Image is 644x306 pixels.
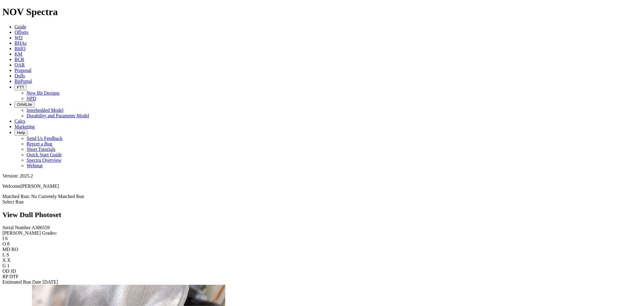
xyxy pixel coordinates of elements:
[2,236,4,241] label: I
[31,194,84,199] span: No Currently Matched Run
[14,119,25,124] a: Calcs
[2,263,6,268] label: G
[2,199,24,204] a: Select Run
[27,141,52,146] a: Report a Bug
[2,274,8,279] label: RP
[14,46,25,51] a: BitIQ
[21,184,59,189] span: [PERSON_NAME]
[14,41,27,46] a: BHAs
[2,184,642,189] p: Welcome
[14,73,25,78] a: Dulls
[27,136,62,141] a: Send Us Feedback
[14,68,31,73] a: Proposal
[14,62,25,67] a: OAR
[14,129,27,136] button: Help
[2,252,5,257] label: L
[14,51,22,57] a: KM
[14,24,26,29] a: Guide
[32,225,50,230] span: A306559
[2,258,6,263] label: X
[14,124,35,129] a: Marketing
[2,225,31,230] label: Serial Number
[14,101,34,108] button: OrbitLite
[27,108,63,113] a: Interbedded Model
[27,147,56,152] a: Short Tutorials
[7,258,11,263] span: X
[27,152,62,157] a: Quick Start Guide
[11,269,16,274] span: JD
[2,6,642,18] h1: NOV Spectra
[2,194,30,199] span: Matched Run:
[14,30,28,35] a: Offsets
[6,252,9,257] span: S
[2,279,41,285] label: Estimated Run Date
[14,57,24,62] a: BCR
[14,79,32,84] a: BitPortal
[2,211,642,219] h2: View Dull Photoset
[27,163,43,168] a: Webinar
[2,230,642,236] div: [PERSON_NAME] Grades:
[7,241,10,246] span: 8
[14,35,23,40] a: WD
[2,269,9,274] label: OD
[27,96,36,101] a: NPD
[17,102,32,107] span: OrbitLite
[9,274,18,279] span: DTF
[11,247,18,252] span: RO
[27,90,59,96] a: New Bit Designs
[5,236,8,241] span: 6
[14,84,27,90] button: FTT
[7,263,10,268] span: 1
[27,158,61,163] a: Spectra Overview
[17,130,25,135] span: Help
[2,173,642,179] div: Version: 2025.2
[27,113,89,118] a: Durability and Parameter Model
[43,279,58,285] span: [DATE]
[2,247,10,252] label: MD
[2,241,6,246] label: O
[17,85,24,90] span: FTT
